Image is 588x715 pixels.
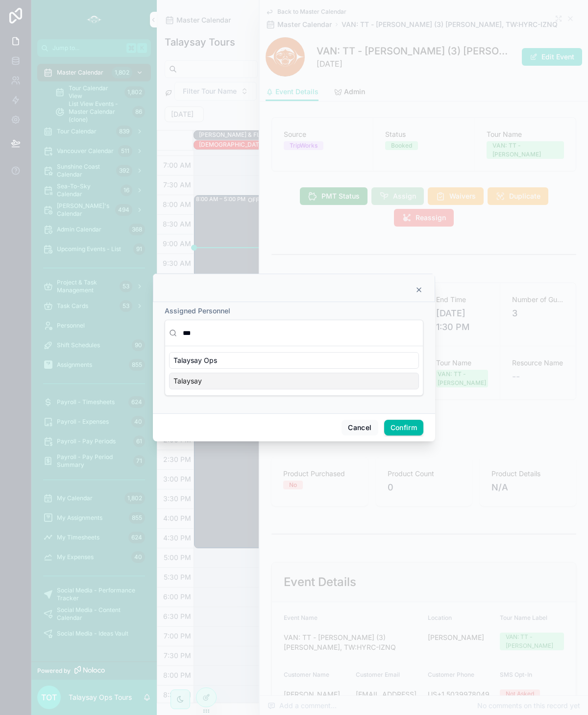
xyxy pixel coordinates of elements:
[342,420,378,435] button: Cancel
[165,306,230,315] span: Assigned Personnel
[165,346,423,395] div: Suggestions
[173,376,202,386] span: Talaysay
[384,420,423,435] button: Confirm
[173,356,217,365] span: Talaysay Ops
